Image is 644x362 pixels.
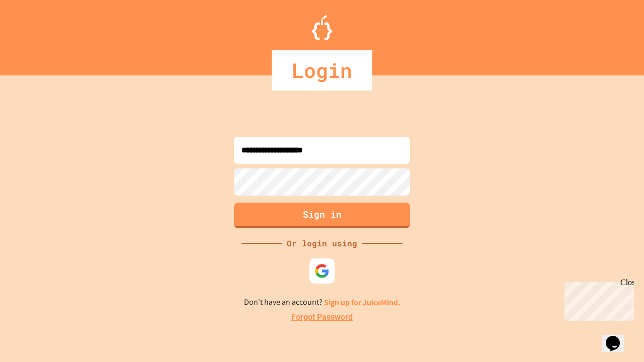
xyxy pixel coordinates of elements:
img: google-icon.svg [314,263,330,279]
p: Don't have an account? [244,296,400,309]
a: Forgot Password [291,311,353,323]
button: Sign in [234,203,410,228]
iframe: chat widget [560,278,634,321]
iframe: chat widget [602,322,634,352]
div: Login [272,50,372,90]
div: Chat with us now!Close [4,4,69,64]
img: Logo.svg [312,15,332,40]
a: Sign up for JuiceMind. [324,297,400,308]
div: Or login using [282,237,362,249]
